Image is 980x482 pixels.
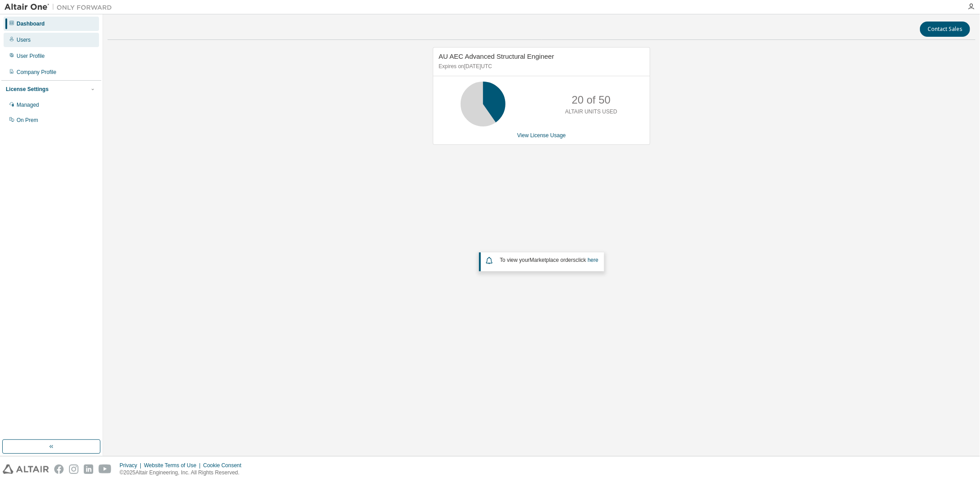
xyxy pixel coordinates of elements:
[17,20,45,27] div: Dashboard
[3,465,49,474] img: altair_logo.svg
[17,52,45,60] div: User Profile
[500,257,598,263] span: To view your click
[144,462,203,469] div: Website Terms of Use
[17,117,38,124] div: On Prem
[4,3,117,12] img: Altair One
[54,465,64,474] img: facebook.svg
[587,257,598,263] a: here
[439,63,642,70] p: Expires on [DATE] UTC
[120,469,247,477] p: © 2025 Altair Engineering, Inc. All Rights Reserved.
[69,465,78,474] img: instagram.svg
[572,92,611,108] p: 20 of 50
[120,462,144,469] div: Privacy
[439,52,554,60] span: AU AEC Advanced Structural Engineer
[17,69,56,76] div: Company Profile
[920,22,970,37] button: Contact Sales
[517,132,566,139] a: View License Usage
[6,86,48,93] div: License Settings
[84,465,93,474] img: linkedin.svg
[565,108,617,116] p: ALTAIR UNITS USED
[17,36,30,43] div: Users
[530,257,576,263] em: Marketplace orders
[17,101,39,109] div: Managed
[99,465,112,474] img: youtube.svg
[203,462,246,469] div: Cookie Consent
